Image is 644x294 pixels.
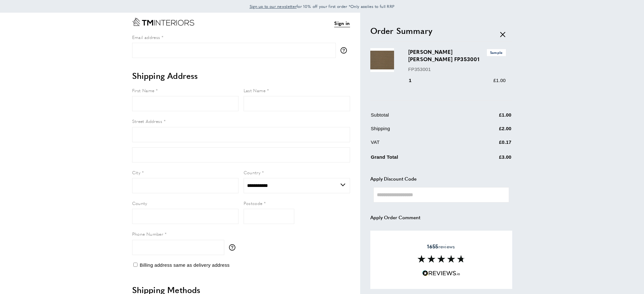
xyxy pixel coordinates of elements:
td: Subtotal [371,111,467,124]
button: More information [341,47,350,54]
img: Reviews section [418,255,465,263]
td: Grand Total [371,152,467,166]
div: 1 [408,77,421,84]
a: Sign up to our newsletter [250,3,297,10]
button: Apply Discount Code [370,175,512,182]
span: for 10% off your first order *Only applies to full RRP [250,3,395,9]
img: Reviews.io 5 stars [422,270,460,276]
h2: Shipping Address [132,70,350,81]
span: Street Address [132,118,163,124]
span: Apply Discount Code [370,175,417,182]
span: First Name [132,87,155,93]
span: City [132,169,141,176]
td: VAT [371,138,467,151]
a: Sign in [334,19,350,27]
td: £3.00 [468,152,512,166]
h2: Order Summary [370,25,512,36]
td: Shipping [371,125,467,137]
span: Email address [132,34,160,40]
p: FP353001 [408,66,506,73]
span: Billing address same as delivery address [140,262,230,268]
img: Tam Tam FP353001 [370,48,394,72]
span: reviews [427,243,455,250]
td: £2.00 [468,125,512,137]
span: Apply Order Comment [370,214,420,221]
span: Postcode [244,200,263,206]
span: Country [244,169,261,176]
td: £1.00 [468,111,512,124]
button: Close panel [496,28,509,41]
span: County [132,200,147,206]
input: Billing address same as delivery address [133,263,137,267]
span: Phone Number [132,231,163,237]
button: Apply Order Comment [370,214,512,221]
span: Last Name [244,87,266,93]
td: £0.17 [468,138,512,151]
button: More information [229,244,239,251]
h3: [PERSON_NAME] [PERSON_NAME] FP353001 [408,48,506,63]
strong: 1655 [427,243,438,250]
span: £1.00 [493,78,506,83]
span: Sample [487,49,506,56]
a: Go to Home page [132,18,194,26]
